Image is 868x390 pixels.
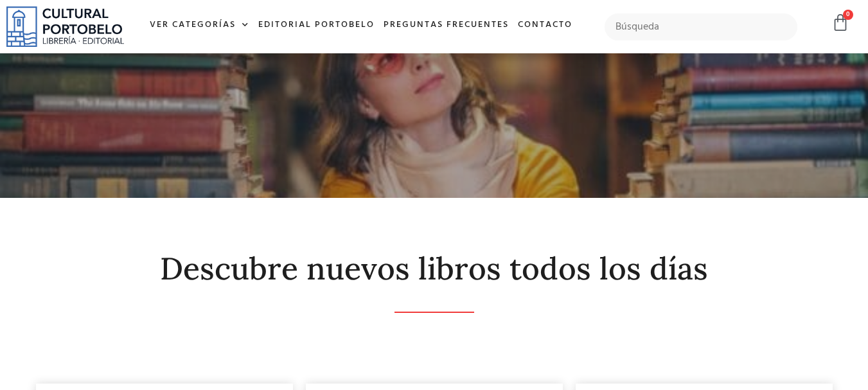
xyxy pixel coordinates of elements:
span: 0 [843,10,853,20]
a: Editorial Portobelo [254,12,379,39]
a: 0 [831,13,849,32]
a: Ver Categorías [145,12,254,39]
a: Preguntas frecuentes [379,12,513,39]
h2: Descubre nuevos libros todos los días [36,252,833,286]
a: Contacto [513,12,577,39]
input: Búsqueda [605,13,798,40]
